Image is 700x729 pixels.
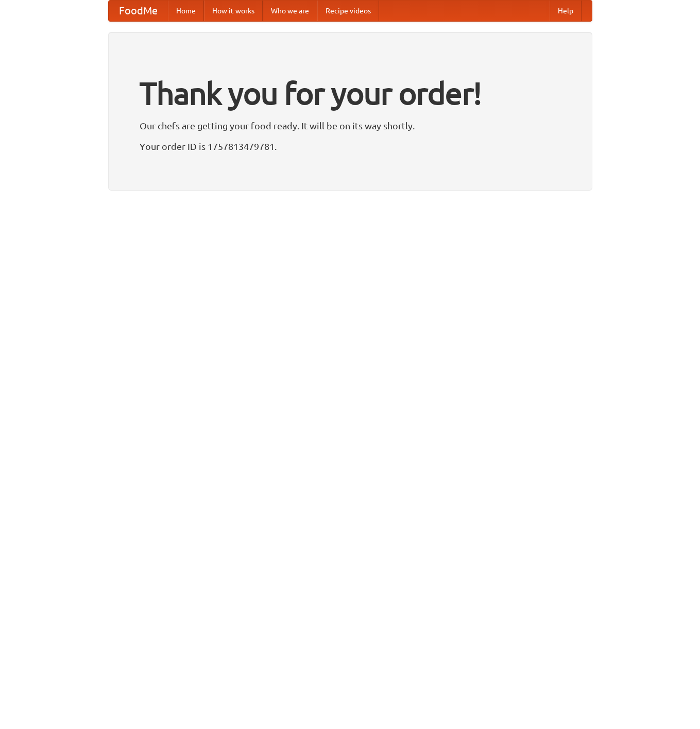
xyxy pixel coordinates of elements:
a: How it works [204,1,263,21]
p: Our chefs are getting your food ready. It will be on its way shortly. [140,118,561,133]
a: Help [550,1,582,21]
a: Who we are [263,1,317,21]
a: Home [168,1,204,21]
a: FoodMe [109,1,168,21]
h1: Thank you for your order! [140,69,561,118]
p: Your order ID is 1757813479781. [140,139,561,154]
a: Recipe videos [317,1,379,21]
